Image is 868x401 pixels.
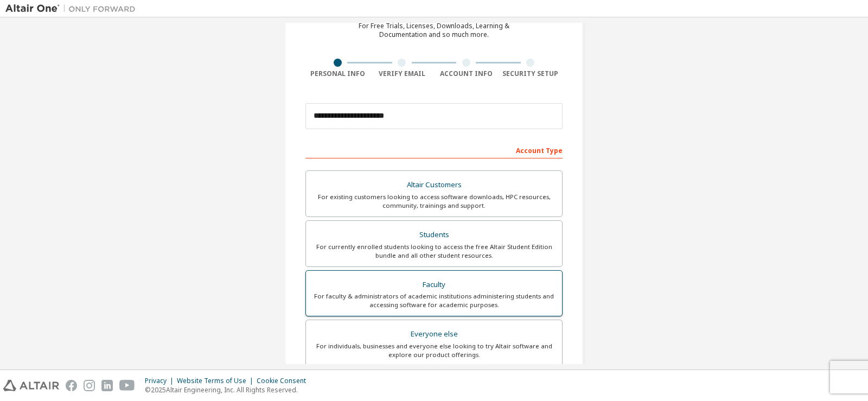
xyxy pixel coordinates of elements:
[119,380,135,391] img: youtube.svg
[305,69,370,78] div: Personal Info
[434,69,499,78] div: Account Info
[84,380,95,391] img: instagram.svg
[145,377,177,385] div: Privacy
[5,3,141,14] img: Altair One
[312,227,556,243] div: Students
[312,193,556,210] div: For existing customers looking to access software downloads, HPC resources, community, trainings ...
[312,243,556,260] div: For currently enrolled students looking to access the free Altair Student Edition bundle and all ...
[312,327,556,342] div: Everyone else
[359,22,509,39] div: For Free Trials, Licenses, Downloads, Learning & Documentation and so much more.
[305,141,563,158] div: Account Type
[312,277,556,292] div: Faculty
[312,342,556,359] div: For individuals, businesses and everyone else looking to try Altair software and explore our prod...
[66,380,77,391] img: facebook.svg
[177,377,257,385] div: Website Terms of Use
[312,292,556,309] div: For faculty & administrators of academic institutions administering students and accessing softwa...
[499,69,563,78] div: Security Setup
[101,380,113,391] img: linkedin.svg
[145,385,312,394] p: © 2025 Altair Engineering, Inc. All Rights Reserved.
[312,177,556,193] div: Altair Customers
[3,380,59,391] img: altair_logo.svg
[257,377,312,385] div: Cookie Consent
[370,69,435,78] div: Verify Email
